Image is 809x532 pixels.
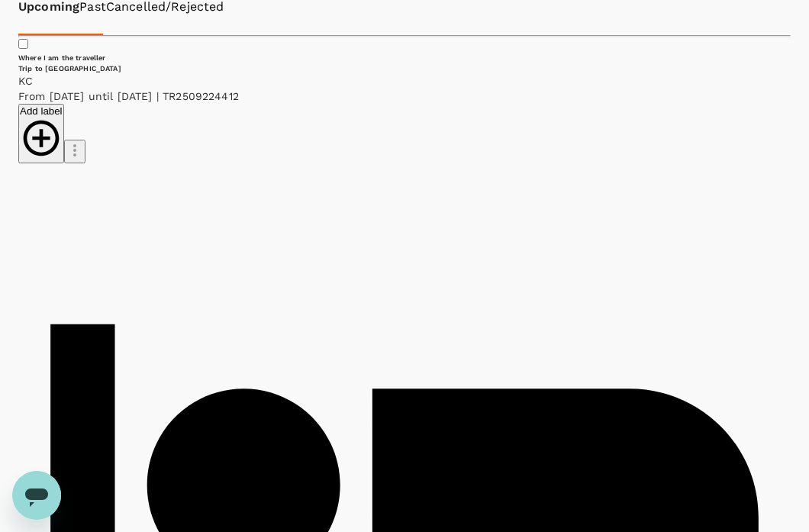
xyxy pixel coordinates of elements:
[12,471,61,520] iframe: Button to launch messaging window
[18,104,64,163] button: Add label
[18,73,791,89] p: KC
[18,53,791,63] h6: Where I am the traveller
[156,90,159,102] span: |
[18,89,791,104] p: From [DATE] until [DATE] TR2509224412
[18,39,28,49] input: Where I am the traveller
[18,63,791,73] h6: Trip to [GEOGRAPHIC_DATA]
